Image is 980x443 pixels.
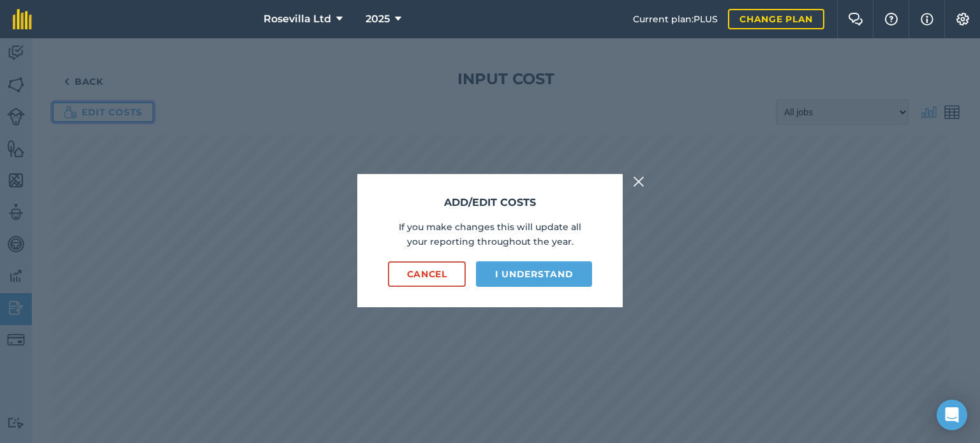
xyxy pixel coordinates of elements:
[955,13,970,25] img: A cog icon
[921,11,933,27] img: svg+xml;base64,PHN2ZyB4bWxucz0iaHR0cDovL3d3dy53My5vcmcvMjAwMC9zdmciIHdpZHRoPSIxNyIgaGVpZ2h0PSIxNy...
[848,13,863,25] img: Two speech bubbles overlapping with the left bubble in the forefront
[728,9,824,29] a: Change plan
[633,12,718,26] span: Current plan : PLUS
[383,5,408,29] button: Collapse window
[13,9,32,29] img: fieldmargin Logo
[264,11,331,27] span: Rosevilla Ltd
[388,220,592,249] p: If you make changes this will update all your reporting throughout the year.
[884,13,899,25] img: A question mark icon
[366,11,390,27] span: 2025
[937,400,967,430] div: Open Intercom Messenger
[388,194,592,211] h3: Add/edit costs
[388,261,466,287] button: Cancel
[8,5,33,29] button: go back
[633,174,644,189] img: svg+xml;base64,PHN2ZyB4bWxucz0iaHR0cDovL3d3dy53My5vcmcvMjAwMC9zdmciIHdpZHRoPSIyMiIgaGVpZ2h0PSIzMC...
[476,261,592,287] button: I understand
[408,5,431,28] div: Close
